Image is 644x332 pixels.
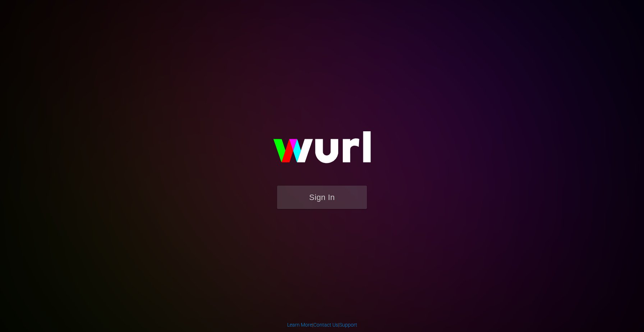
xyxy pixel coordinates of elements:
a: Contact Us [313,322,338,328]
a: Learn More [287,322,312,328]
a: Support [339,322,357,328]
img: wurl-logo-on-black-223613ac3d8ba8fe6dc639794a292ebdb59501304c7dfd60c99c58986ef67473.svg [250,116,394,186]
div: | | [287,321,357,328]
button: Sign In [277,186,367,209]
